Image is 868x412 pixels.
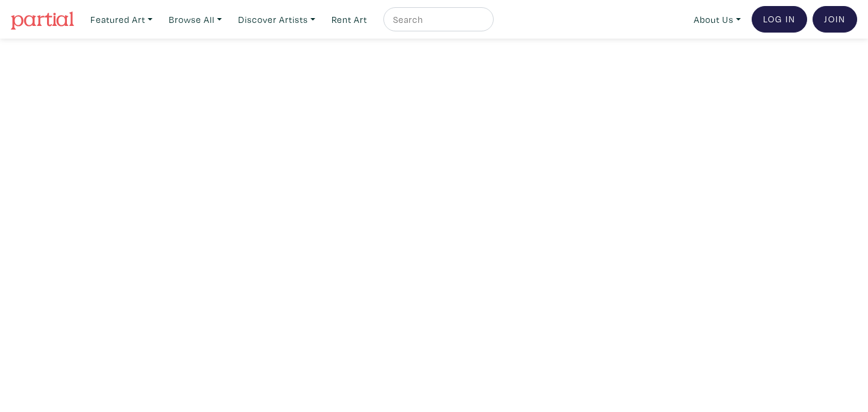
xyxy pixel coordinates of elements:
a: Featured Art [85,7,158,32]
a: Browse All [163,7,227,32]
a: Join [813,6,857,33]
a: Discover Artists [233,7,321,32]
input: Search [392,12,482,27]
a: About Us [688,7,746,32]
a: Log In [752,6,807,33]
a: Rent Art [326,7,373,32]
